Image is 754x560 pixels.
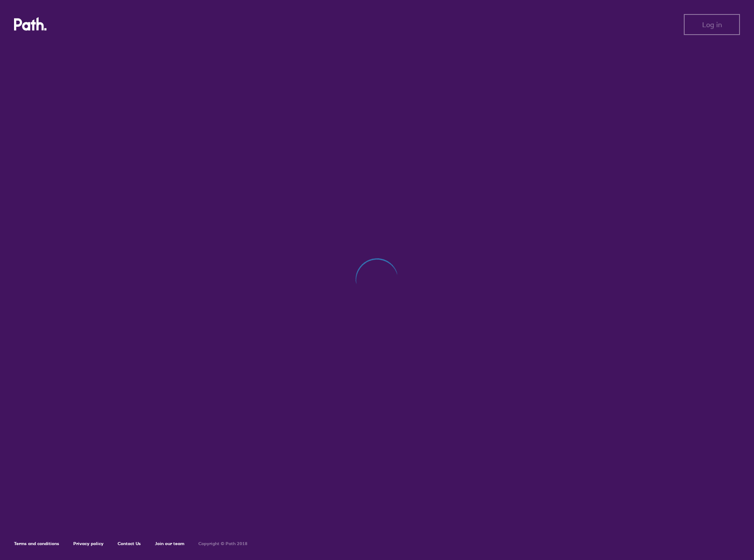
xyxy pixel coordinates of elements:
[73,541,104,546] a: Privacy policy
[118,541,141,546] a: Contact Us
[14,541,59,546] a: Terms and conditions
[684,14,740,35] button: Log in
[198,541,248,546] h6: Copyright © Path 2018
[155,541,184,546] a: Join our team
[702,21,722,28] span: Log in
